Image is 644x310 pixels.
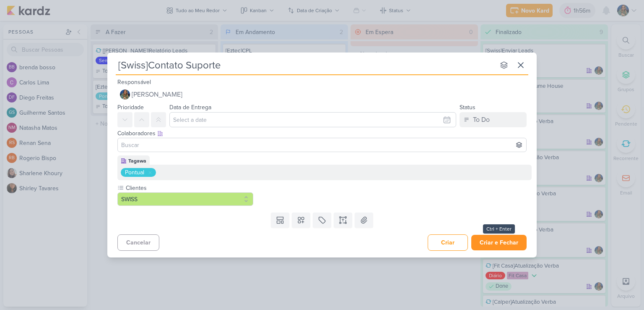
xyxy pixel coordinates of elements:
[428,234,468,251] button: Criar
[483,224,515,234] div: Ctrl + Enter
[473,115,490,125] div: To Do
[116,58,495,73] input: Kard Sem Título
[132,89,182,100] span: [PERSON_NAME]
[125,184,253,192] label: Clientes
[460,104,475,111] label: Status
[128,157,146,165] div: Tagawa
[169,104,211,111] label: Data de Entrega
[471,235,527,250] button: Criar e Fechar
[117,234,159,251] button: Cancelar
[117,104,144,111] label: Prioridade
[117,129,527,138] div: Colaboradores
[460,112,527,127] button: To Do
[169,112,456,127] input: Select a date
[120,89,130,100] img: Isabella Gutierres
[125,168,144,177] div: Pontual
[119,140,525,150] input: Buscar
[117,87,527,102] button: [PERSON_NAME]
[117,79,151,86] label: Responsável
[117,192,253,206] button: SWISS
